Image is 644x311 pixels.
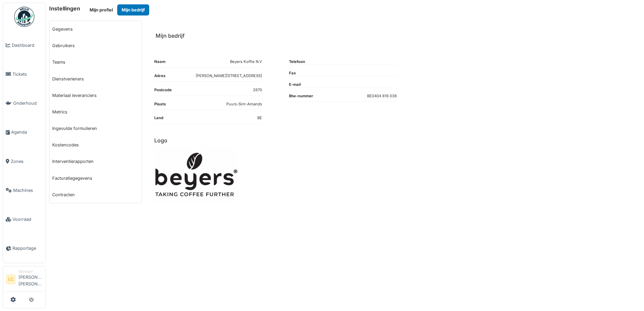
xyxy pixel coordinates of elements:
dt: Plaats [154,101,166,110]
dd: [PERSON_NAME][STREET_ADDRESS] [196,73,262,79]
span: Rapportage [12,245,43,251]
a: Tickets [3,60,45,89]
a: Gegevens [50,21,142,37]
span: Agenda [11,129,43,135]
a: Zones [3,147,45,176]
li: LC [6,274,16,284]
a: Facturatiegegevens [50,170,142,186]
a: Dashboard [3,31,45,60]
a: Agenda [3,118,45,147]
h6: Instellingen [49,5,80,12]
dt: Adres [154,73,165,81]
a: Interventierapporten [50,153,142,170]
dt: Postcode [154,87,172,96]
a: Rapportage [3,234,45,263]
dt: Fax [289,70,296,76]
img: Badge_color-CXgf-gQk.svg [14,7,34,27]
h6: Logo [154,137,635,144]
li: [PERSON_NAME] [PERSON_NAME] [19,269,43,290]
dt: Naam [154,59,165,67]
button: Mijn profiel [85,4,117,15]
span: Voorraad [12,216,43,222]
a: Contracten [50,186,142,203]
dt: E-mail [289,82,301,88]
span: Zones [11,158,43,165]
dd: Beyers Koffie N.V [230,59,262,65]
a: Metrics [50,104,142,120]
a: Dienstverleners [50,71,142,87]
a: Machines [3,176,45,205]
div: Manager [19,269,43,274]
a: Kostencodes [50,137,142,153]
span: Dashboard [12,42,43,48]
h6: Mijn bedrijf [156,33,185,39]
a: Gebruikers [50,37,142,54]
a: Voorraad [3,205,45,234]
a: Onderhoud [3,89,45,118]
button: Mijn bedrijf [117,4,149,15]
dt: Telefoon [289,59,305,65]
span: Machines [13,187,43,194]
dd: BE0404 816 038 [367,93,397,99]
span: Tickets [12,71,43,77]
img: mu304xo4th093xj919zo2mec16zr [154,146,238,203]
a: Materiaal leveranciers [50,87,142,104]
dd: BE [257,115,262,121]
a: LC Manager[PERSON_NAME] [PERSON_NAME] [6,269,43,291]
dt: Btw-nummer [289,93,313,102]
dd: 2870 [253,87,262,93]
dd: Puurs-Sint-Amands [226,101,262,107]
a: Ingevulde formulieren [50,120,142,137]
a: Teams [50,54,142,70]
span: Onderhoud [13,100,43,106]
dt: Land [154,115,163,124]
